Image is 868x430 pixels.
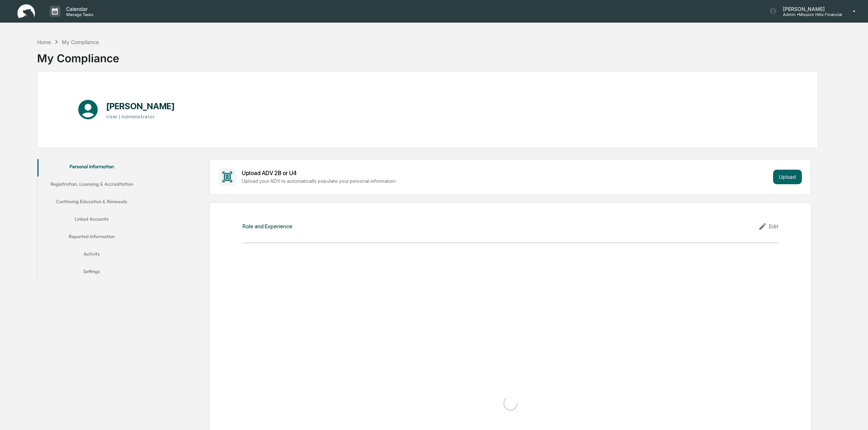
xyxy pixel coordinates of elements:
div: Role and Experience [243,223,292,230]
div: Edit [758,222,779,231]
p: [PERSON_NAME] [777,6,842,12]
p: Admin • Mission Hills Financial [777,12,842,17]
div: My Compliance [62,39,99,45]
img: logo [17,4,35,19]
div: Upload your ADV to automatically populate your personal information. [242,178,770,184]
div: Home [37,39,51,45]
h1: [PERSON_NAME] [106,101,175,111]
button: Settings [37,264,147,281]
button: Activity [37,246,147,264]
div: My Compliance [37,46,119,65]
button: Personal Information [37,159,147,177]
div: Upload ADV 2B or U4 [242,170,770,177]
button: Upload [773,170,802,184]
button: Continuing Education & Renewals [37,194,147,212]
div: secondary tabs example [37,159,147,281]
button: Reported Information [37,229,147,246]
h3: User | Administrator [106,114,175,119]
button: Linked Accounts [37,212,147,229]
p: Calendar [60,6,97,12]
p: Manage Tasks [60,12,97,17]
button: Registration, Licensing & Accreditation [37,177,147,194]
